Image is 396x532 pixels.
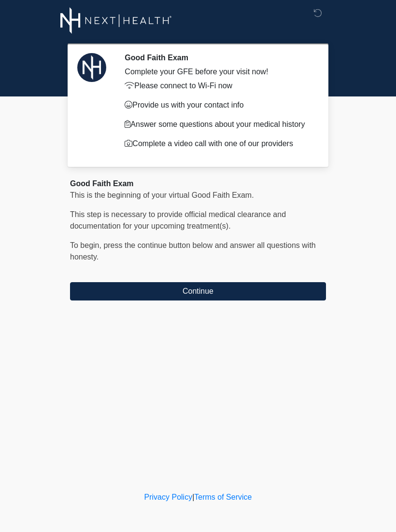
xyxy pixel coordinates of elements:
[70,178,326,190] div: Good Faith Exam
[125,66,311,78] div: Complete your GFE before your visit now!
[194,493,252,501] a: Terms of Service
[70,210,286,230] span: This step is necessary to provide official medical clearance and documentation for your upcoming ...
[192,493,194,501] a: |
[70,282,326,300] button: Continue
[125,80,311,92] p: Please connect to Wi-Fi now
[144,493,193,501] a: Privacy Policy
[125,138,311,150] p: Complete a video call with one of our providers
[125,99,311,111] p: Provide us with your contact info
[125,119,311,130] p: Answer some questions about your medical history
[70,241,316,261] span: To begin, ﻿﻿﻿﻿﻿﻿press the continue button below and answer all questions with honesty.
[77,53,106,82] img: Agent Avatar
[60,7,172,34] img: Next-Health Logo
[70,191,254,199] span: This is the beginning of your virtual Good Faith Exam.
[125,53,311,62] h2: Good Faith Exam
